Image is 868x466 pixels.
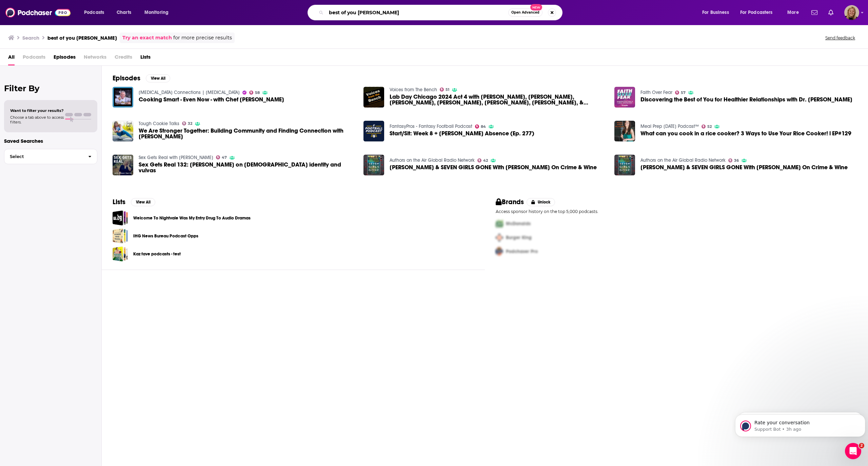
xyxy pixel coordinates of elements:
[363,155,384,175] img: Allison Brennan & SEVEN GIRLS GONE With Pamela Fagan Hutchins On Crime & Wine
[783,7,807,18] button: open menu
[732,400,868,448] iframe: Intercom notifications message
[823,35,857,41] button: Send feedback
[139,128,355,139] span: We Are Stronger Together: Building Community and Finding Connection with [PERSON_NAME]
[133,250,181,258] a: Kaz fave podcasts - test
[139,128,355,139] a: We Are Stronger Together: Building Community and Finding Connection with Allison Tenney
[363,121,384,141] img: Start/Sit: Week 8 + Dalvin Cook's Absence (Ep. 277)
[640,131,851,136] a: What can you cook in a rice cooker? 3 Ways to Use Your Rice Cooker! l EP#129
[8,52,15,65] span: All
[4,83,97,93] h2: Filter By
[4,138,97,144] p: Saved Searches
[10,108,64,113] span: Want to filter your results?
[113,74,170,82] a: EpisodesView All
[139,155,213,160] a: Sex Gets Real with Dawn Serra
[22,35,39,41] h3: Search
[844,5,859,20] img: User Profile
[787,8,799,17] span: More
[390,123,472,129] a: FantasyPros - Fantasy Football Podcast
[139,97,284,102] a: Cooking Smart - Even Now - with Chef Mark Allison
[446,88,449,91] span: 51
[702,124,712,129] a: 52
[614,87,635,108] a: Discovering the Best of You for Healthier Relationships with Dr. Alison Cook
[255,91,260,94] span: 58
[640,97,852,102] a: Discovering the Best of You for Healthier Relationships with Dr. Alison Cook
[640,123,699,129] a: Meal Prep Monday Podcast™
[113,228,128,244] a: IHG News Bureau Podcast Opps
[475,124,486,129] a: 84
[844,5,859,20] span: Logged in as avansolkema
[140,52,151,65] a: Lists
[4,149,97,164] button: Select
[79,7,113,18] button: open menu
[5,6,71,19] img: Podchaser - Follow, Share and Rate Podcasts
[122,34,172,42] a: Try an exact match
[511,11,539,14] span: Open Advanced
[133,232,198,240] a: IHG News Bureau Podcast Opps
[390,94,606,105] a: Lab Day Chicago 2024 Act 4 with Nichoel Burdge, Kay Fritze, Allison Cook, Jen Ludwig, Mike Claugh...
[113,121,133,141] img: We Are Stronger Together: Building Community and Finding Connection with Allison Tenney
[493,231,506,245] img: Second Pro Logo
[112,7,135,18] a: Charts
[314,5,569,20] div: Search podcasts, credits, & more...
[10,115,64,124] span: Choose a tab above to access filters.
[440,88,450,92] a: 51
[173,34,232,42] span: for more precise results
[493,245,506,258] img: Third Pro Logo
[697,7,737,18] button: open menu
[640,90,672,95] a: Faith Over Fear
[506,221,531,227] span: McDonalds
[508,8,542,17] button: Open AdvancedNew
[614,155,635,175] img: Allison Brennan & SEVEN GIRLS GONE With Pamela Fagan Hutchins On Crime & Wine
[222,156,227,159] span: 47
[477,158,488,162] a: 42
[54,52,76,65] a: Episodes
[113,210,128,226] a: Welcome To Nightvale Was My Entry Drug To Audio Dramas
[390,87,437,93] a: Voices from The Bench
[527,198,555,206] button: Unlock
[113,87,133,108] img: Cooking Smart - Even Now - with Chef Mark Allison
[182,121,193,125] a: 32
[216,155,227,159] a: 47
[483,159,488,162] span: 42
[363,87,384,108] img: Lab Day Chicago 2024 Act 4 with Nichoel Burdge, Kay Fritze, Allison Cook, Jen Ludwig, Mike Claugh...
[4,154,83,159] span: Select
[390,157,475,163] a: Authors on the Air Global Radio Network
[481,125,486,128] span: 84
[640,157,726,163] a: Authors on the Air Global Radio Network
[390,94,606,105] span: Lab Day Chicago 2024 Act 4 with [PERSON_NAME], [PERSON_NAME], [PERSON_NAME], [PERSON_NAME], [PERS...
[139,162,355,173] a: Sex Gets Real 132: Allison Moon on queer identity and vulvas
[736,7,783,18] button: open menu
[506,235,532,240] span: Burger King
[496,209,857,214] p: Access sponsor history on the top 5,000 podcasts.
[113,155,133,175] img: Sex Gets Real 132: Allison Moon on queer identity and vulvas
[249,91,260,95] a: 58
[740,8,773,17] span: For Podcasters
[140,7,177,18] button: open menu
[113,198,155,206] a: ListsView All
[113,246,128,261] a: Kaz fave podcasts - test
[734,159,739,162] span: 36
[640,164,848,170] span: [PERSON_NAME] & SEVEN GIRLS GONE With [PERSON_NAME] On Crime & Wine
[84,52,106,65] span: Networks
[530,4,542,11] span: New
[826,7,836,18] a: Show notifications dropdown
[115,52,132,65] span: Credits
[390,164,597,170] span: [PERSON_NAME] & SEVEN GIRLS GONE With [PERSON_NAME] On Crime & Wine
[139,97,284,102] span: Cooking Smart - Even Now - with Chef [PERSON_NAME]
[139,90,240,95] a: Diabetes Connections | Type 1 Diabetes
[675,91,686,95] a: 57
[640,164,848,170] a: Allison Brennan & SEVEN GIRLS GONE With Pamela Fagan Hutchins On Crime & Wine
